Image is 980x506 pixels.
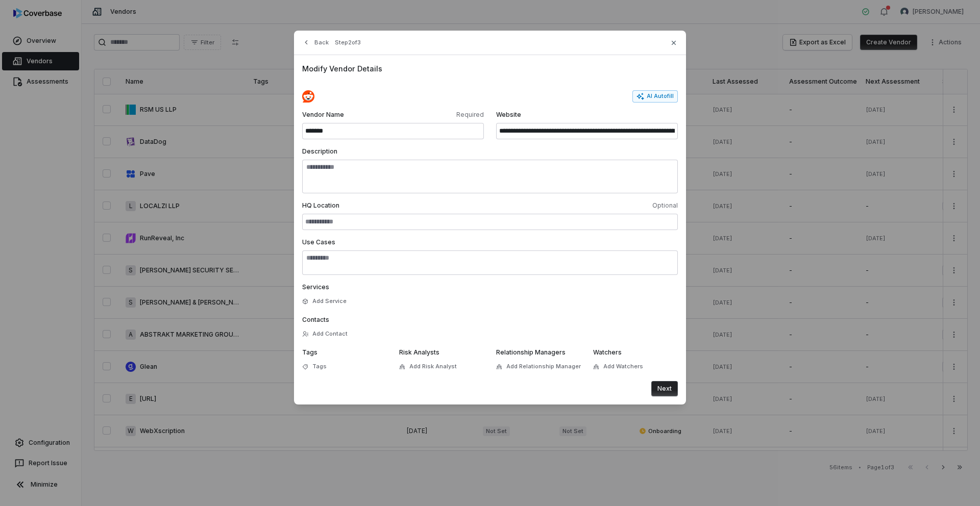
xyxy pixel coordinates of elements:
[651,381,678,396] button: Next
[496,111,678,119] span: Website
[302,316,329,323] span: Contacts
[302,238,335,246] span: Use Cases
[335,39,361,46] span: Step 2 of 3
[302,63,678,74] span: Modify Vendor Details
[506,363,581,370] span: Add Relationship Manager
[302,111,391,119] span: Vendor Name
[492,201,678,210] span: Optional
[399,348,439,356] span: Risk Analysts
[302,201,488,210] span: HQ Location
[299,325,351,343] button: Add Contact
[409,363,457,370] span: Add Risk Analyst
[590,358,646,376] button: Add Watchers
[395,111,484,119] span: Required
[299,292,350,311] button: Add Service
[299,33,332,52] button: Back
[496,348,566,356] span: Relationship Managers
[302,283,329,291] span: Services
[312,363,327,370] span: Tags
[302,147,337,155] span: Description
[632,90,678,103] button: AI Autofill
[302,348,317,356] span: Tags
[593,348,622,356] span: Watchers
